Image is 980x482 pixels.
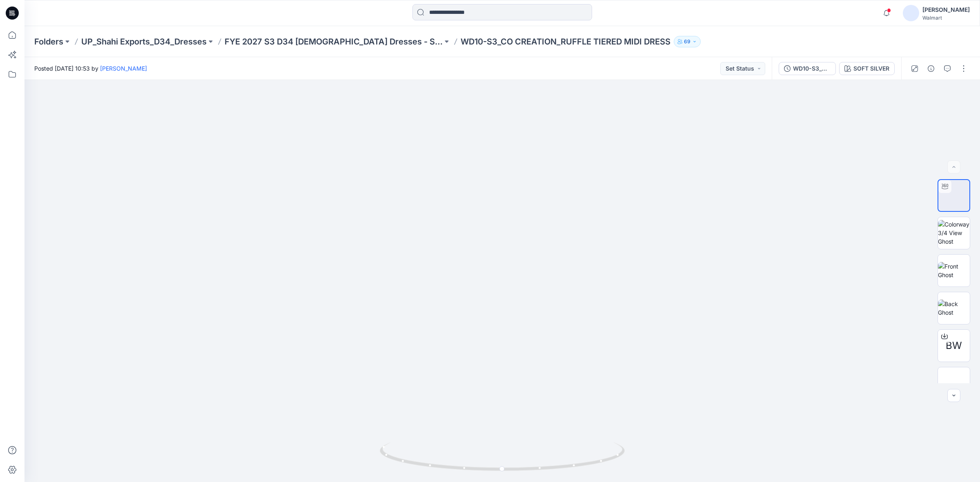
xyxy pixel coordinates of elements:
[903,5,919,21] img: avatar
[100,65,147,72] a: [PERSON_NAME]
[839,62,895,75] button: SOFT SILVER
[684,37,690,46] p: 69
[225,36,443,47] a: FYE 2027 S3 D34 [DEMOGRAPHIC_DATA] Dresses - Shahi
[674,36,701,47] button: 69
[938,262,970,279] img: Front Ghost
[946,338,962,353] span: BW
[938,220,970,246] img: Colorway 3/4 View Ghost
[793,64,831,73] div: WD10-S3_CO CREATION_RUFFLE TIERED MIDI DRESS
[924,62,938,75] button: Details
[34,36,63,47] a: Folders
[922,5,970,15] div: [PERSON_NAME]
[779,62,836,75] button: WD10-S3_CO CREATION_RUFFLE TIERED MIDI DRESS
[853,64,889,73] div: SOFT SILVER
[81,36,207,47] a: UP_Shahi Exports_D34_Dresses
[461,36,670,47] p: WD10-S3_CO CREATION_RUFFLE TIERED MIDI DRESS
[938,300,970,317] img: Back Ghost
[34,64,147,73] span: Posted [DATE] 10:53 by
[922,15,970,21] div: Walmart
